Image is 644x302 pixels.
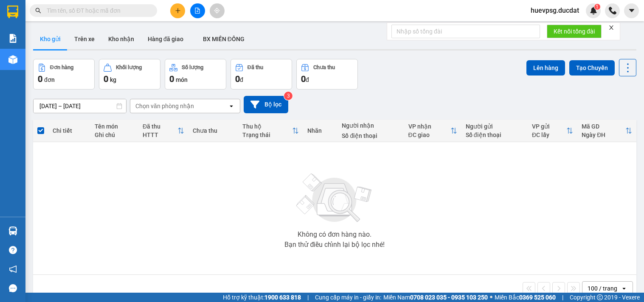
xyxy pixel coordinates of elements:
[244,96,288,113] button: Bộ lọc
[590,7,597,14] img: icon-new-feature
[35,8,41,14] span: search
[608,25,614,31] span: close
[104,74,108,84] span: 0
[307,127,333,134] div: Nhãn
[621,285,627,292] svg: open
[296,59,358,89] button: Chưa thu0đ
[342,122,399,129] div: Người nhận
[214,8,220,14] span: aim
[609,7,616,14] img: phone-icon
[235,74,240,84] span: 0
[528,120,577,142] th: Toggle SortBy
[182,64,203,70] div: Số lượng
[466,123,523,130] div: Người gửi
[99,59,160,89] button: Khối lượng0kg
[238,120,303,142] th: Toggle SortBy
[116,64,142,70] div: Khối lượng
[284,92,292,100] sup: 3
[526,60,565,75] button: Lên hàng
[562,293,563,302] span: |
[596,4,599,10] span: 1
[582,131,625,138] div: Ngày ĐH
[9,284,17,292] span: message
[169,74,174,84] span: 0
[342,132,399,139] div: Số điện thoại
[228,103,235,109] svg: open
[298,231,371,238] div: Không có đơn hàng nào.
[306,76,309,83] span: đ
[554,27,595,36] span: Kết nối tổng đài
[44,76,55,83] span: đơn
[8,34,17,43] img: solution-icon
[194,8,200,14] span: file-add
[9,246,17,254] span: question-circle
[53,127,86,134] div: Chi tiết
[33,29,67,49] button: Kho gửi
[569,60,615,75] button: Tạo Chuyến
[95,123,134,130] div: Tên món
[67,29,101,49] button: Trên xe
[95,131,134,138] div: Ghi chú
[242,123,292,130] div: Thu hộ
[231,59,292,89] button: Đã thu0đ
[50,64,73,70] div: Đơn hàng
[47,6,147,15] input: Tìm tên, số ĐT hoặc mã đơn
[175,8,181,14] span: plus
[628,7,636,14] span: caret-down
[519,294,556,301] strong: 0369 525 060
[383,293,488,302] span: Miền Nam
[284,241,385,248] div: Bạn thử điều chỉnh lại bộ lọc nhé!
[143,131,177,138] div: HTTT
[38,74,42,84] span: 0
[408,131,450,138] div: ĐC giao
[33,59,95,89] button: Đơn hàng0đơn
[193,127,234,134] div: Chưa thu
[313,64,335,70] div: Chưa thu
[8,55,17,64] img: warehouse-icon
[190,3,205,18] button: file-add
[135,102,194,110] div: Chọn văn phòng nhận
[240,76,243,83] span: đ
[410,294,488,301] strong: 0708 023 035 - 0935 103 250
[7,6,18,18] img: logo-vxr
[404,120,461,142] th: Toggle SortBy
[247,64,263,70] div: Đã thu
[594,4,600,10] sup: 1
[301,74,306,84] span: 0
[532,123,566,130] div: VP gửi
[101,29,141,49] button: Kho nhận
[624,3,639,18] button: caret-down
[264,294,301,301] strong: 1900 633 818
[466,131,523,138] div: Số điện thoại
[210,3,225,18] button: aim
[577,120,636,142] th: Toggle SortBy
[223,293,301,302] span: Hỗ trợ kỹ thuật:
[141,29,190,49] button: Hàng đã giao
[138,120,188,142] th: Toggle SortBy
[490,296,492,299] span: ⚪️
[165,59,226,89] button: Số lượng0món
[34,99,126,113] input: Select a date range.
[532,131,566,138] div: ĐC lấy
[176,76,188,83] span: món
[242,131,292,138] div: Trạng thái
[391,25,540,38] input: Nhập số tổng đài
[307,293,309,302] span: |
[495,293,556,302] span: Miền Bắc
[315,293,381,302] span: Cung cấp máy in - giấy in:
[8,226,17,235] img: warehouse-icon
[582,123,625,130] div: Mã GD
[292,168,377,228] img: svg+xml;base64,PHN2ZyBjbGFzcz0ibGlzdC1wbHVnX19zdmciIHhtbG5zPSJodHRwOi8vd3d3LnczLm9yZy8yMDAwL3N2Zy...
[547,25,602,38] button: Kết nối tổng đài
[408,123,450,130] div: VP nhận
[170,3,185,18] button: plus
[9,265,17,273] span: notification
[143,123,177,130] div: Đã thu
[203,36,245,42] span: BX MIỀN ĐÔNG
[597,294,603,300] span: copyright
[110,76,116,83] span: kg
[588,284,617,293] div: 100 / trang
[524,5,586,16] span: huevpsg.ducdat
